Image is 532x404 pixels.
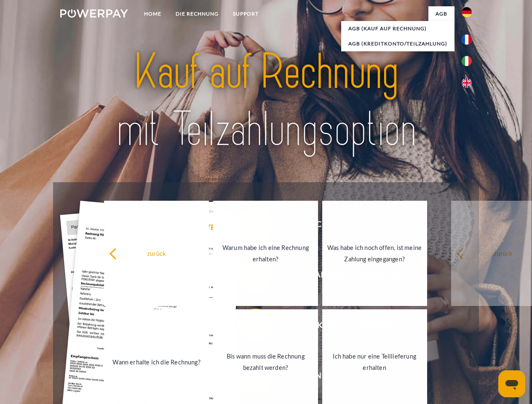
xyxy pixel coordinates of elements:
[60,9,128,18] img: logo-powerpay-white.svg
[498,370,525,397] iframe: Schaltfläche zum Öffnen des Messaging-Fensters
[168,6,226,21] a: DIE RECHNUNG
[109,247,204,259] div: zurück
[109,356,204,367] div: Wann erhalte ich die Rechnung?
[462,7,472,17] img: de
[462,56,472,66] img: it
[218,242,313,265] div: Warum habe ich eine Rechnung erhalten?
[218,351,313,373] div: Bis wann muss die Rechnung bezahlt werden?
[137,6,168,21] a: Home
[327,242,422,265] div: Was habe ich noch offen, ist meine Zahlung eingegangen?
[322,201,427,306] a: Was habe ich noch offen, ist meine Zahlung eingegangen?
[462,78,472,88] img: en
[226,6,266,21] a: SUPPORT
[462,35,472,45] img: fr
[341,36,454,51] a: AGB (Kreditkonto/Teilzahlung)
[428,6,454,21] a: agb
[341,21,454,36] a: AGB (Kauf auf Rechnung)
[80,40,452,161] img: title-powerpay_de.svg
[327,351,422,373] div: Ich habe nur eine Teillieferung erhalten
